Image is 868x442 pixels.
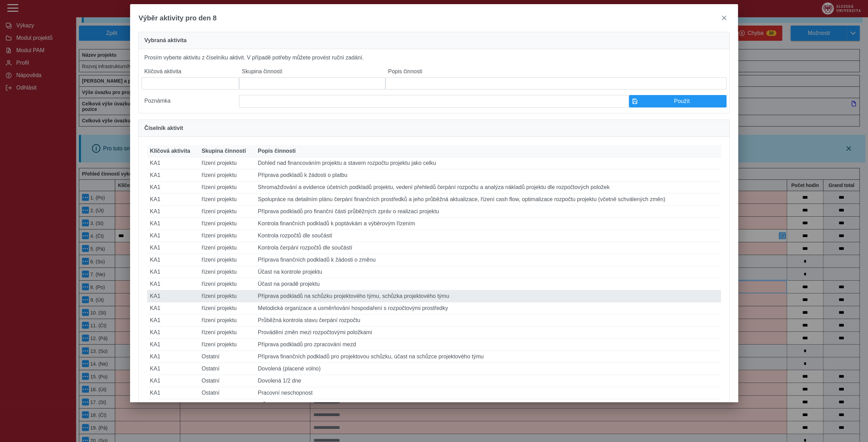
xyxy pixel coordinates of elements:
td: KA1 [147,302,199,314]
td: KA1 [147,230,199,242]
label: Popis činnosti [385,66,727,77]
td: KA1 [147,266,199,278]
td: řízení projektu [199,169,255,181]
span: Výběr aktivity pro den 8 [138,14,217,22]
td: řízení projektu [199,278,255,290]
td: Příprava finančních podkladů k žádosti o změnu [255,254,721,266]
td: Dovolená 1/2 dne [255,375,721,387]
td: Příprava podkladů na schůzku projektového týmu, schůzka projektového týmu [255,290,721,302]
td: Příprava podkladů k žádosti o platbu [255,169,721,181]
td: KA1 [147,242,199,254]
td: Ostatní [199,363,255,375]
td: řízení projektu [199,302,255,314]
td: KA1 [147,387,199,399]
td: KA1 [147,218,199,230]
td: KA1 [147,206,199,218]
td: KA1 [147,194,199,206]
label: Klíčová aktivita [141,66,239,77]
td: KA1 [147,278,199,290]
div: Prosím vyberte aktivitu z číselníku aktivit. V případě potřeby můžete provést ruční zadání. [138,49,729,113]
span: Číselník aktivit [144,125,183,131]
td: řízení projektu [199,242,255,254]
td: řízení projektu [199,181,255,194]
span: Skupina činností [202,148,246,154]
td: Metodická organizace a usměrňování hospodaření s rozpočtovými prostředky [255,302,721,314]
td: Ostatní [199,399,255,411]
span: Použít [640,98,723,104]
td: Dohled nad financováním projektu a stavem rozpočtu projektu jako celku [255,157,721,169]
td: řízení projektu [199,266,255,278]
td: KA1 [147,169,199,181]
td: KA1 [147,339,199,351]
td: KA1 [147,290,199,302]
span: Klíčová aktivita [150,148,190,154]
td: Příprava podkladů pro finanční části průběžných zpráv o realizaci projektu [255,206,721,218]
td: KA1 [147,351,199,363]
label: Poznámka [141,95,239,107]
td: KA1 [147,314,199,327]
td: Pracovní neschopnost [255,387,721,399]
td: KA1 [147,363,199,375]
td: Účast na kontrole projektu [255,266,721,278]
td: KA1 [147,399,199,411]
td: KA1 [147,157,199,169]
td: řízení projektu [199,157,255,169]
td: Kontrola finančních podkladů k poptávkám a výběrovým řízením [255,218,721,230]
td: KA1 [147,327,199,339]
td: řízení projektu [199,218,255,230]
td: KA1 [147,375,199,387]
button: Použít [629,95,727,107]
td: řízení projektu [199,339,255,351]
td: Kontrola čerpání rozpočtů dle součástí [255,242,721,254]
td: Příprava finančních podkladů pro projektovou schůzku, účast na schůzce projektového týmu [255,351,721,363]
td: Spolupráce na detailním plánu čerpání finančních prostředků a jeho průběžná aktualizace, řízení c... [255,194,721,206]
td: Provádění změn mezi rozpočtovými položkami [255,327,721,339]
td: řízení projektu [199,254,255,266]
td: OČR (ošetřování člena rodiny) [255,399,721,411]
td: řízení projektu [199,194,255,206]
td: Průběžná kontrola stavu čerpání rozpočtu [255,314,721,327]
td: Účast na poradě projektu [255,278,721,290]
td: KA1 [147,181,199,194]
td: Ostatní [199,351,255,363]
td: Shromažďování a evidence účetních podkladů projektu, vedení přehledů čerpání rozpočtu a analýza n... [255,181,721,194]
td: řízení projektu [199,206,255,218]
td: Příprava podkladů pro zpracování mezd [255,339,721,351]
span: Vybraná aktivita [144,38,186,43]
label: Skupina činností [239,66,385,77]
td: Ostatní [199,375,255,387]
td: řízení projektu [199,327,255,339]
td: řízení projektu [199,290,255,302]
td: Dovolená (placené volno) [255,363,721,375]
span: Popis činnosti [258,148,295,154]
td: Ostatní [199,387,255,399]
td: řízení projektu [199,314,255,327]
td: řízení projektu [199,230,255,242]
td: KA1 [147,254,199,266]
td: Kontrola rozpočtů dle součástí [255,230,721,242]
button: close [719,12,730,23]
